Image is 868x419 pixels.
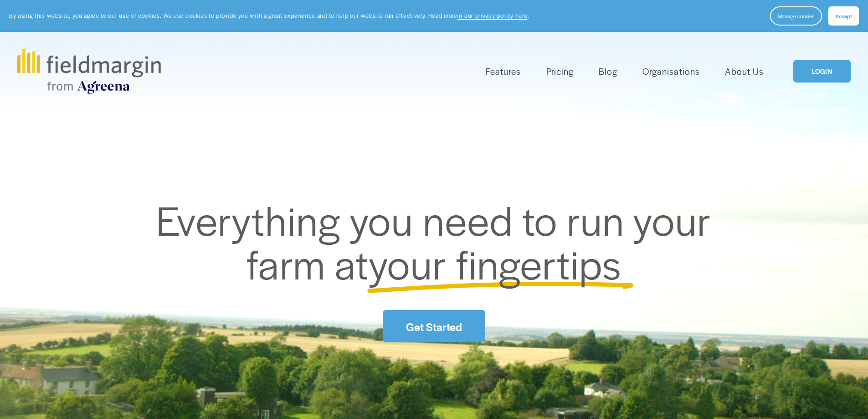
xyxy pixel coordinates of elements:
a: Organisations [642,64,699,79]
img: fieldmargin.com [17,48,160,94]
a: About Us [725,64,764,79]
a: Blog [599,64,617,79]
a: Get Started [383,310,485,342]
span: Everything you need to run your farm at [156,191,721,291]
span: Features [486,65,521,78]
a: in our privacy policy here [457,11,528,20]
span: Manage cookies [778,12,814,20]
span: Accept [835,12,852,20]
a: folder dropdown [486,64,521,79]
p: By using this website, you agree to our use of cookies. We use cookies to provide you with a grea... [9,11,529,20]
a: LOGIN [793,60,851,83]
a: Pricing [546,64,574,79]
button: Manage cookies [770,6,822,26]
button: Accept [828,6,859,26]
span: your fingertips [369,234,621,291]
